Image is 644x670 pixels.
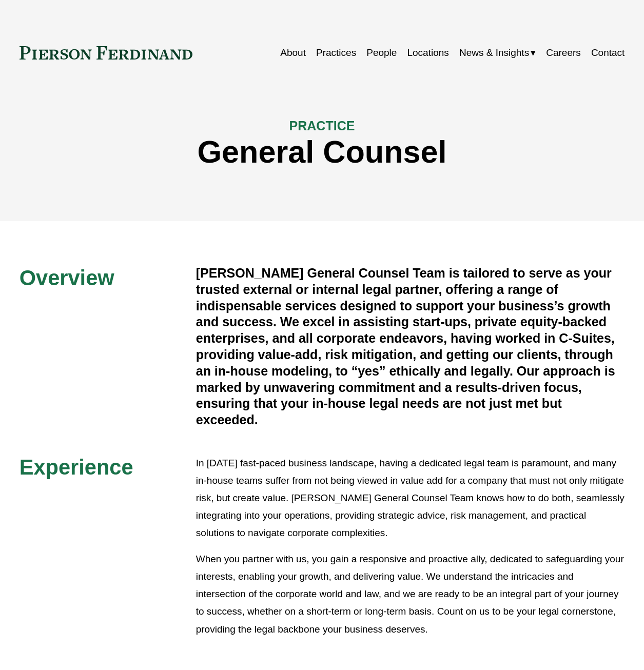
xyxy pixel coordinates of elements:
span: Overview [19,266,114,290]
span: Experience [19,455,133,479]
a: Practices [316,43,356,63]
span: PRACTICE [289,119,355,133]
a: Careers [546,43,581,63]
a: folder dropdown [459,43,536,63]
a: People [366,43,397,63]
a: Contact [591,43,625,63]
a: About [280,43,306,63]
p: When you partner with us, you gain a responsive and proactive ally, dedicated to safeguarding you... [196,550,625,638]
a: Locations [407,43,448,63]
h4: [PERSON_NAME] General Counsel Team is tailored to serve as your trusted external or internal lega... [196,265,625,428]
p: In [DATE] fast-paced business landscape, having a dedicated legal team is paramount, and many in-... [196,455,625,542]
span: News & Insights [459,44,529,62]
h1: General Counsel [19,134,625,170]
